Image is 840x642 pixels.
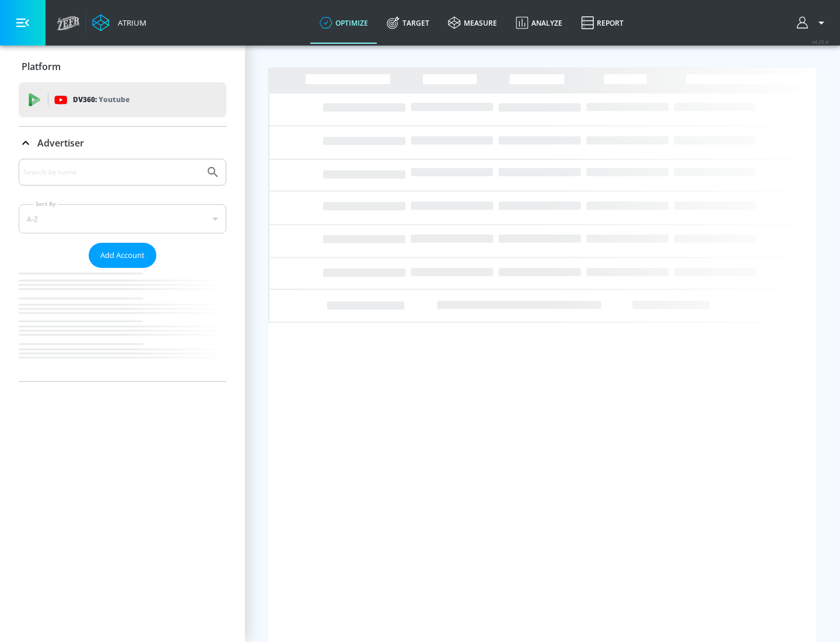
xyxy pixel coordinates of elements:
[33,200,58,208] label: Sort By
[439,2,506,44] a: measure
[506,2,572,44] a: Analyze
[812,39,828,45] span: v 4.25.4
[73,93,129,106] p: DV360:
[310,2,377,44] a: optimize
[99,93,129,106] p: Youtube
[89,243,156,268] button: Add Account
[19,159,226,381] div: Advertiser
[113,18,146,28] div: Atrium
[19,127,226,159] div: Advertiser
[19,82,226,117] div: DV360: Youtube
[377,2,439,44] a: Target
[19,204,226,233] div: A-Z
[22,60,61,73] p: Platform
[92,14,146,32] a: Atrium
[19,50,226,83] div: Platform
[572,2,633,44] a: Report
[19,268,226,381] nav: list of Advertiser
[100,249,145,262] span: Add Account
[37,137,84,149] p: Advertiser
[23,165,200,180] input: Search by name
